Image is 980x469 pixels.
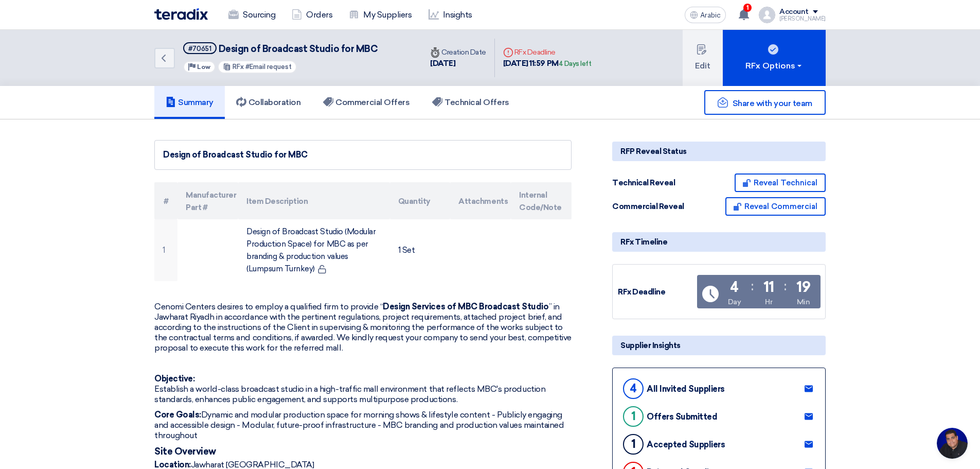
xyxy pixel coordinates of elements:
font: Creation Date [441,48,486,57]
font: My Suppliers [363,10,412,20]
a: Collaboration [225,86,312,119]
font: [DATE] 11:59 PM [503,59,559,68]
font: : [784,279,787,293]
font: Site Overview [154,446,216,457]
font: 11 [763,279,774,296]
font: Hr [765,298,772,306]
font: Share with your team [733,98,812,108]
button: Edit [683,30,723,86]
a: Sourcing [220,4,283,26]
font: Reveal Technical [754,178,817,187]
button: Arabic [685,7,726,23]
font: Attachments [458,197,508,206]
font: #Email request [245,63,292,71]
a: Open chat [937,428,968,459]
font: RFx Deadline [618,287,665,297]
font: Design of Broadcast Studio (Modular Production Space) for MBC as per branding & production values... [246,227,376,273]
font: [DATE] [430,59,455,68]
img: profile_test.png [759,7,775,23]
font: Supplier Insights [620,341,681,350]
font: Establish a world-class broadcast studio in a high-traffic mall environment that reflects MBC's p... [154,384,545,404]
font: 1 [163,246,165,255]
font: 1 [631,437,636,451]
font: Dynamic and modular production space for morning shows & lifestyle content - Publicly engaging an... [154,410,564,440]
font: 1 Set [398,246,415,255]
a: Summary [154,86,225,119]
font: Reveal Commercial [744,202,817,211]
font: Commercial Reveal [612,202,684,211]
font: 1 [631,409,636,423]
a: Orders [283,4,341,26]
a: Insights [420,4,480,26]
font: RFx Deadline [514,48,556,57]
font: Insights [443,10,472,20]
font: Technical Reveal [612,178,675,187]
font: RFx Options [745,61,795,71]
a: Commercial Offers [312,86,421,119]
font: Arabic [700,11,721,20]
font: Internal Code/Note [519,190,562,212]
font: Sourcing [243,10,275,20]
font: # [164,197,169,206]
font: Objective: [154,374,194,384]
font: Technical Offers [444,97,509,107]
font: Min [797,298,810,306]
font: Accepted Suppliers [647,440,725,449]
font: Summary [178,97,213,107]
font: Low [197,63,210,71]
font: Orders [306,10,332,20]
font: [PERSON_NAME] [779,15,826,22]
font: Item Description [246,197,308,206]
a: Technical Offers [421,86,520,119]
font: Quantity [398,197,431,206]
font: All Invited Suppliers [647,384,725,394]
font: 4 [730,279,739,296]
font: 4 Days left [559,60,592,67]
font: Commercial Offers [335,97,409,107]
button: RFx Options [723,30,826,86]
img: Teradix logo [154,8,208,20]
font: Design Services of MBC Broadcast Studio [383,302,548,311]
font: RFx [233,63,244,71]
button: Reveal Technical [735,173,826,192]
button: Reveal Commercial [725,197,826,216]
font: Design of Broadcast Studio for MBC [219,43,378,55]
font: : [751,279,754,293]
font: Account [779,7,809,16]
font: 1 [746,4,749,11]
a: My Suppliers [341,4,420,26]
font: Day [728,298,741,306]
font: RFP Reveal Status [620,147,687,156]
h5: Design of Broadcast Studio for MBC [183,42,378,55]
font: Design of Broadcast Studio for MBC [163,150,308,160]
font: 4 [630,381,637,395]
font: Core Goals: [154,410,201,420]
font: ” in Jawharat Riyadh in accordance with the pertinent regulations, project requirements, attached... [154,302,572,353]
font: Manufacturer Part # [186,190,236,212]
font: Edit [695,61,710,71]
font: #70651 [188,45,211,53]
font: RFx Timeline [620,237,667,247]
font: Collaboration [248,97,301,107]
font: Cenomi Centers desires to employ a qualified firm to provide “ [154,302,383,311]
font: 19 [796,279,810,296]
font: Offers Submitted [647,412,717,422]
